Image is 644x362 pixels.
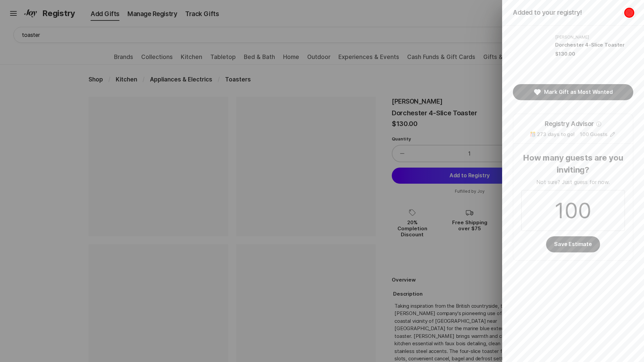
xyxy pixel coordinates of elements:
[513,84,633,100] button: Mark Gift as Most Wanted
[555,41,633,49] p: Dorchester 4-Slice Toaster
[521,178,625,186] p: Not sure? Just guess for now.
[608,131,616,138] button: Edit Guest Count
[530,131,575,138] p: 🎊 273 days to go!
[555,50,575,57] p: $130.00
[546,236,600,252] button: Save Estimate
[555,34,633,40] p: [PERSON_NAME]
[545,119,594,129] p: Registry Advisor
[521,152,625,176] p: How many guests are you inviting?
[580,131,607,138] p: 100 Guests
[623,6,636,19] button: Close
